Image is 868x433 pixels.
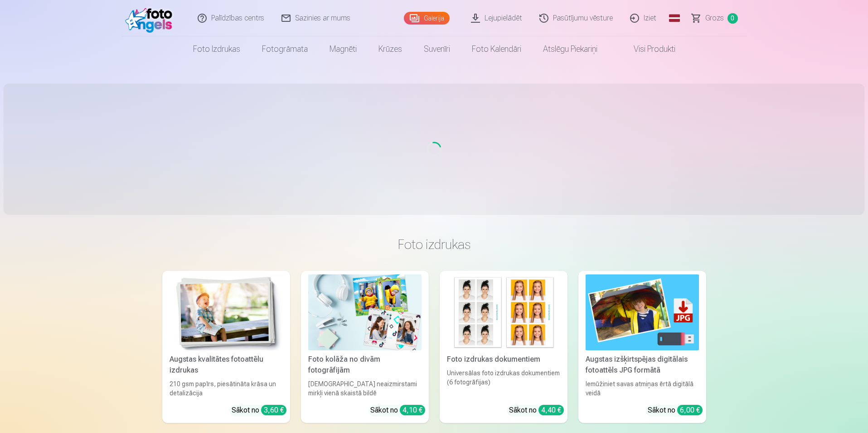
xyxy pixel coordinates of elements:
a: Fotogrāmata [251,36,319,62]
h3: Foto izdrukas [170,236,699,253]
a: Foto kolāža no divām fotogrāfijāmFoto kolāža no divām fotogrāfijām[DEMOGRAPHIC_DATA] neaizmirstam... [301,271,429,423]
div: Sākot no [648,405,703,416]
div: 6,00 € [677,405,703,415]
img: Augstas kvalitātes fotoattēlu izdrukas [170,274,283,350]
a: Foto izdrukas [182,36,251,62]
div: 3,60 € [261,405,286,415]
img: /fa1 [125,4,177,33]
a: Krūzes [368,36,413,62]
div: 210 gsm papīrs, piesātināta krāsa un detalizācija [166,379,286,398]
img: Foto kolāža no divām fotogrāfijām [308,274,422,350]
div: Universālas foto izdrukas dokumentiem (6 fotogrāfijas) [443,368,564,398]
a: Foto kalendāri [461,36,532,62]
span: 0 [727,13,738,24]
a: Atslēgu piekariņi [532,36,608,62]
div: Iemūžiniet savas atmiņas ērtā digitālā veidā [582,379,703,398]
a: Augstas kvalitātes fotoattēlu izdrukasAugstas kvalitātes fotoattēlu izdrukas210 gsm papīrs, piesā... [162,271,290,423]
div: Sākot no [370,405,425,416]
a: Suvenīri [413,36,461,62]
div: 4,10 € [400,405,425,415]
div: 4,40 € [538,405,564,415]
a: Foto izdrukas dokumentiemFoto izdrukas dokumentiemUniversālas foto izdrukas dokumentiem (6 fotogr... [440,271,567,423]
span: Grozs [705,13,724,24]
a: Galerija [404,12,450,25]
img: Augstas izšķirtspējas digitālais fotoattēls JPG formātā [586,274,699,350]
div: Sākot no [509,405,564,416]
a: Magnēti [319,36,368,62]
div: [DEMOGRAPHIC_DATA] neaizmirstami mirkļi vienā skaistā bildē [305,379,425,398]
div: Augstas kvalitātes fotoattēlu izdrukas [166,354,286,376]
div: Sākot no [232,405,286,416]
a: Visi produkti [608,36,686,62]
a: Augstas izšķirtspējas digitālais fotoattēls JPG formātāAugstas izšķirtspējas digitālais fotoattēl... [578,271,706,423]
div: Foto izdrukas dokumentiem [443,354,564,365]
img: Foto izdrukas dokumentiem [447,274,560,350]
div: Foto kolāža no divām fotogrāfijām [305,354,425,376]
div: Augstas izšķirtspējas digitālais fotoattēls JPG formātā [582,354,703,376]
